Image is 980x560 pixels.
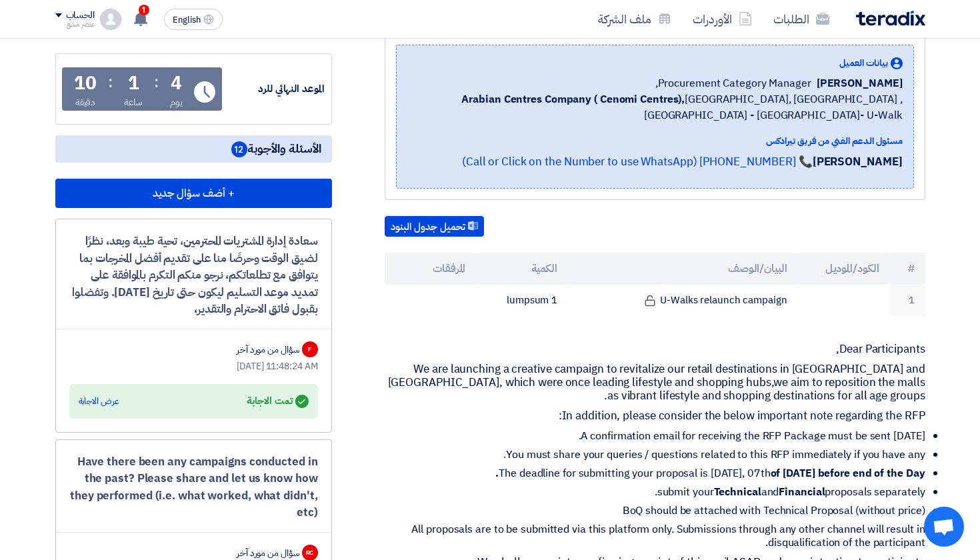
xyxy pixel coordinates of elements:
p: We are launching a creative campaign to revitalize our retail destinations in [GEOGRAPHIC_DATA] a... [385,363,925,403]
button: + أضف سؤال جديد [55,179,332,208]
div: تمت الاجابة [247,392,308,411]
p: Dear Participants, [385,343,925,356]
a: 📞 [PHONE_NUMBER] (Call or Click on the Number to use WhatsApp) [462,153,813,170]
a: الأوردرات [682,3,763,35]
div: مسئول الدعم الفني من فريق تيرادكس [407,134,903,148]
li: All proposals are to be submitted via this platform only. Submissions through any other channel w... [395,523,925,549]
span: 1 [139,5,149,15]
strong: Financial [779,484,825,500]
span: [PERSON_NAME] [817,75,903,91]
div: سؤال من مورد آخر [237,546,299,560]
th: البيان/الوصف [568,253,798,285]
div: : [108,70,113,94]
button: English [164,9,223,30]
td: 1 [890,285,925,316]
li: You must share your queries / questions related to this RFP immediately if you have any. [395,448,925,461]
li: submit your and proposals separately. [395,485,925,499]
p: In addition, please consider the below important note regarding the RFP: [385,409,925,423]
img: profile_test.png [100,9,121,30]
div: : [154,70,159,94]
div: سؤال من مورد آخر [237,343,299,357]
th: # [890,253,925,285]
span: بيانات العميل [839,56,888,70]
strong: [PERSON_NAME] [813,153,903,170]
div: عنصر مشع [55,21,95,28]
div: F [302,341,318,357]
strong: of [DATE] before end of the Day. [495,465,925,481]
div: [DATE] 11:48:24 AM [69,359,318,373]
a: الطلبات [763,3,840,35]
div: Have there been any campaigns conducted in the past? Please share and let us know how they perfor... [69,453,318,521]
th: المرفقات [385,253,477,285]
td: U-Walks relaunch campaign [568,285,798,316]
span: 12 [231,141,247,157]
div: عرض الاجابة [79,395,119,408]
div: سعادة إدارة المشتريات المحترمين، تحية طيبة وبعد، نظرًا لضيق الوقت وحرصًا منا على تقديم أفضل المخر... [69,233,318,318]
td: 1 lumpsum [476,285,568,316]
button: تحميل جدول البنود [385,216,484,237]
div: 4 [171,74,182,93]
div: الحساب [66,10,95,21]
li: The deadline for submitting your proposal is [DATE], 07th [395,467,925,480]
th: الكمية [476,253,568,285]
b: Arabian Centres Company ( Cenomi Centres), [461,91,685,107]
div: دقيقة [75,95,96,109]
div: ساعة [124,95,143,109]
span: Procurement Category Manager, [655,75,811,91]
div: 1 [128,74,139,93]
strong: Technical [714,484,761,500]
span: الأسئلة والأجوبة [231,141,321,157]
a: ملف الشركة [587,3,682,35]
span: English [173,15,201,25]
div: يوم [170,95,183,109]
div: Open chat [924,507,964,547]
div: 10 [74,74,97,93]
div: الموعد النهائي للرد [225,81,325,97]
li: A confirmation email for receiving the RFP Package must be sent [DATE]. [395,429,925,443]
img: Teradix logo [856,11,925,26]
li: BoQ should be attached with Technical Proposal (without price) [395,504,925,517]
span: [GEOGRAPHIC_DATA], [GEOGRAPHIC_DATA] ,[GEOGRAPHIC_DATA] - [GEOGRAPHIC_DATA]- U-Walk [407,91,903,123]
th: الكود/الموديل [798,253,890,285]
